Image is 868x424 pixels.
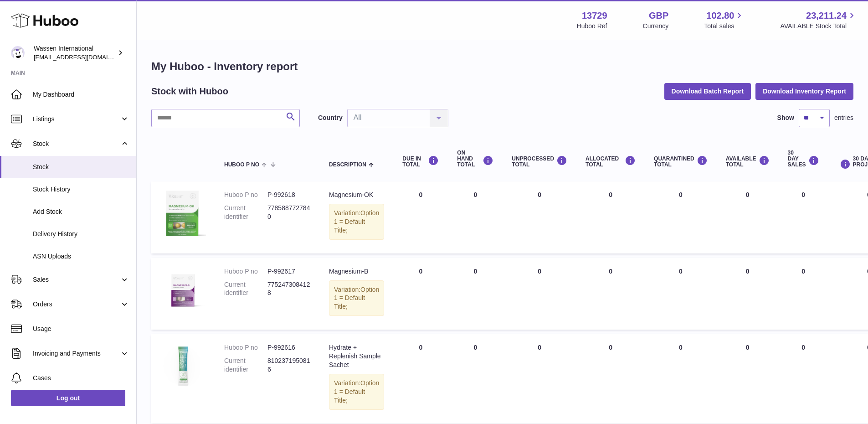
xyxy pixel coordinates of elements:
[224,267,267,276] dt: Huboo P no
[726,155,770,168] div: AVAILABLE Total
[267,191,311,199] dd: P-992618
[329,162,366,168] span: Description
[160,343,206,389] img: product image
[267,357,311,374] dd: 8102371950816
[33,230,129,238] span: Delivery History
[717,181,779,253] td: 0
[576,258,645,330] td: 0
[717,334,779,423] td: 0
[33,115,120,124] span: Listings
[160,191,206,236] img: product image
[577,22,607,31] div: Huboo Ref
[777,114,794,122] label: Show
[33,140,120,148] span: Stock
[224,343,267,352] dt: Huboo P no
[334,286,379,310] span: Option 1 = Default Title;
[576,181,645,253] td: 0
[267,204,311,221] dd: 7785887727840
[34,53,134,61] span: [EMAIL_ADDRESS][DOMAIN_NAME]
[33,185,129,194] span: Stock History
[512,155,567,168] div: UNPROCESSED Total
[780,22,857,31] span: AVAILABLE Stock Total
[33,275,120,284] span: Sales
[448,334,503,423] td: 0
[788,150,819,168] div: 30 DAY SALES
[224,191,267,199] dt: Huboo P no
[679,191,683,198] span: 0
[33,90,129,99] span: My Dashboard
[318,114,343,122] label: Country
[704,10,745,31] a: 102.80 Total sales
[654,155,708,168] div: QUARANTINED Total
[393,334,448,423] td: 0
[34,44,116,62] div: Wassen International
[582,10,607,22] strong: 13729
[11,390,125,406] a: Log out
[33,252,129,261] span: ASN Uploads
[834,114,853,122] span: entries
[586,155,636,168] div: ALLOCATED Total
[402,155,439,168] div: DUE IN TOTAL
[329,267,384,276] div: Magnesium-B
[267,280,311,298] dd: 7752473084128
[160,267,206,313] img: product image
[224,280,267,298] dt: Current identifier
[448,181,503,253] td: 0
[11,46,25,60] img: internationalsupplychain@wassen.com
[576,334,645,423] td: 0
[267,343,311,352] dd: P-992616
[33,325,129,333] span: Usage
[334,379,379,404] span: Option 1 = Default Title;
[393,181,448,253] td: 0
[717,258,779,330] td: 0
[151,59,853,74] h1: My Huboo - Inventory report
[334,209,379,234] span: Option 1 = Default Title;
[329,280,384,316] div: Variation:
[679,344,683,351] span: 0
[33,207,129,216] span: Add Stock
[664,83,751,99] button: Download Batch Report
[780,10,857,31] a: 23,211.24 AVAILABLE Stock Total
[33,374,129,383] span: Cases
[806,10,847,22] span: 23,211.24
[33,300,120,309] span: Orders
[679,268,683,275] span: 0
[267,267,311,276] dd: P-992617
[704,22,745,31] span: Total sales
[779,181,828,253] td: 0
[503,181,576,253] td: 0
[755,83,853,99] button: Download Inventory Report
[779,258,828,330] td: 0
[151,85,228,98] h2: Stock with Huboo
[224,162,259,168] span: Huboo P no
[224,357,267,374] dt: Current identifier
[649,10,668,22] strong: GBP
[503,334,576,423] td: 0
[643,22,669,31] div: Currency
[329,343,384,369] div: Hydrate + Replenish Sample Sachet
[329,204,384,240] div: Variation:
[33,163,129,171] span: Stock
[503,258,576,330] td: 0
[448,258,503,330] td: 0
[224,204,267,221] dt: Current identifier
[329,374,384,410] div: Variation:
[457,150,493,168] div: ON HAND Total
[33,349,120,358] span: Invoicing and Payments
[706,10,734,22] span: 102.80
[779,334,828,423] td: 0
[329,191,384,199] div: Magnesium-OK
[393,258,448,330] td: 0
